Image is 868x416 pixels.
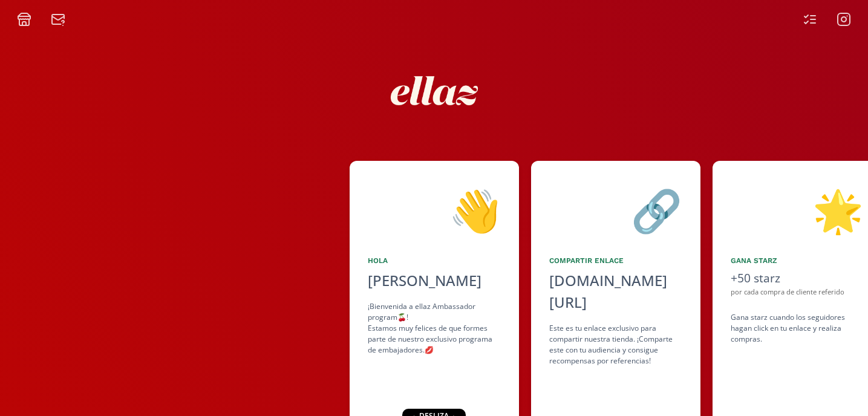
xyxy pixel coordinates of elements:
img: nKmKAABZpYV7 [380,36,489,145]
div: Gana starz cuando los seguidores hagan click en tu enlace y realiza compras . [731,312,864,345]
div: +50 starz [731,270,864,287]
div: por cada compra de cliente referido [731,287,864,297]
div: Este es tu enlace exclusivo para compartir nuestra tienda. ¡Comparte este con tu audiencia y cons... [549,323,682,366]
div: Hola [368,255,501,266]
div: ¡Bienvenida a ellaz Ambassador program🍒! Estamos muy felices de que formes parte de nuestro exclu... [368,301,501,356]
div: [PERSON_NAME] [368,270,501,291]
div: [DOMAIN_NAME][URL] [549,270,682,313]
div: Gana starz [731,255,864,266]
div: 🔗 [549,179,682,241]
div: 🌟 [731,179,864,241]
div: Compartir Enlace [549,255,682,266]
div: 👋 [368,179,501,241]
